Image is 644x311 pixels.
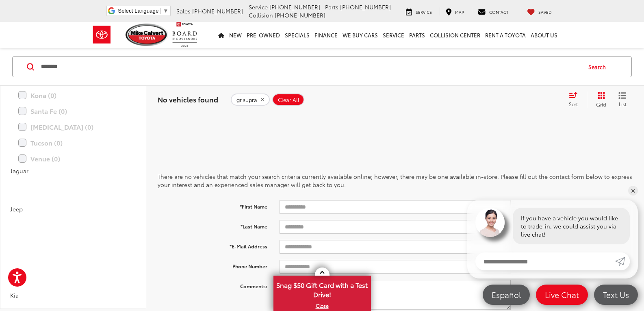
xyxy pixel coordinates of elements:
button: Clear All [272,94,304,106]
img: Toyota [87,22,117,48]
span: List [618,100,627,107]
a: Live Chat [536,285,588,305]
span: ▼ [163,8,168,14]
a: Select Language​ [118,8,168,14]
input: Search by Make, Model, or Keyword [40,57,581,76]
span: Español [488,289,525,300]
a: Collision Center [427,22,483,48]
p: There are no vehicles that match your search criteria currently available online; however, there ... [158,172,633,189]
a: Rent a Toyota [483,22,528,48]
a: New [227,22,244,48]
img: Agent profile photo [475,208,505,237]
a: Contact [472,7,514,15]
label: Santa Fe (0) [18,104,128,118]
label: Tucson (0) [18,136,128,150]
span: Service [416,9,432,15]
a: Text Us [594,285,638,305]
span: Contact [489,9,508,15]
span: Sales [176,7,191,15]
button: Search [581,57,618,77]
span: Kia [10,291,19,299]
label: *E-Mail Address [152,240,273,250]
a: About Us [528,22,560,48]
label: Venue (0) [18,152,128,166]
div: If you have a vehicle you would like to trade-in, we could assist you via live chat! [513,208,630,244]
img: Mike Calvert Toyota [126,24,169,46]
button: List View [612,91,633,108]
a: Finance [312,22,340,48]
button: Grid View [587,91,612,108]
button: remove gr%20supra [231,94,270,106]
input: Enter your message [475,252,615,270]
label: *Last Name [152,220,273,230]
span: Snag $50 Gift Card with a Test Drive! [274,276,370,301]
span: [PHONE_NUMBER] [192,7,243,15]
span: Clear All [278,97,299,103]
span: Parts [325,3,338,11]
a: Español [483,285,530,305]
label: [MEDICAL_DATA] (0) [18,120,128,134]
button: Select sort value [565,91,587,108]
span: Text Us [599,289,633,300]
span: gr supra [236,97,257,103]
a: Map [440,7,470,15]
a: Parts [407,22,427,48]
span: Jaguar [10,167,28,175]
label: *First Name [152,200,273,210]
a: Home [216,22,227,48]
span: Grid [596,101,606,108]
label: Comments: [152,280,273,290]
label: Kona (0) [18,88,128,102]
span: [PHONE_NUMBER] [269,3,320,11]
a: My Saved Vehicles [521,7,558,15]
a: Service [380,22,407,48]
span: Live Chat [541,289,583,300]
a: Submit [615,252,630,270]
span: Select Language [118,8,158,14]
span: Jeep [10,205,23,213]
a: Service [400,7,438,15]
span: Service [249,3,268,11]
span: Sort [569,100,578,107]
span: Map [455,9,464,15]
a: Pre-Owned [244,22,282,48]
span: [PHONE_NUMBER] [275,11,325,19]
span: [PHONE_NUMBER] [340,3,391,11]
a: Specials [282,22,312,48]
span: Saved [538,9,552,15]
a: WE BUY CARS [340,22,380,48]
span: No vehicles found [158,94,218,104]
span: Collision [249,11,273,19]
label: Phone Number [152,260,273,270]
